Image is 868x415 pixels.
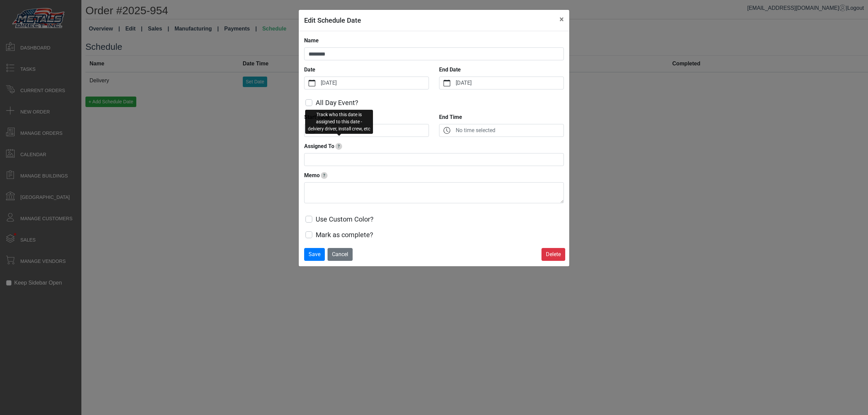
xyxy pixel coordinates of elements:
button: clock [304,124,319,137]
label: All Day Event? [316,98,358,108]
strong: Start Time [304,114,330,120]
label: Use Custom Color? [316,214,373,224]
strong: End Date [439,66,461,73]
span: ? [335,143,342,150]
button: Close [554,10,569,29]
button: calendar [304,77,319,89]
strong: Date [304,66,315,73]
strong: End Time [439,114,462,120]
button: Cancel [328,248,353,261]
label: [DATE] [454,77,564,89]
svg: calendar [443,80,450,86]
span: Save [309,251,320,257]
svg: clock [443,127,450,134]
button: Save [304,248,325,261]
label: No time selected [319,124,429,137]
button: clock [439,124,454,137]
strong: Memo [304,172,320,179]
strong: Assigned To [304,143,334,149]
h5: Edit Schedule Date [304,15,361,25]
label: No time selected [454,124,564,137]
div: Track who this date is assigned to this date - delviery driver, install crew, etc [305,110,373,134]
svg: calendar [309,80,315,86]
button: Delete [541,248,565,261]
button: calendar [439,77,454,89]
span: Notes or Instructions for date - ex. 'Date was rescheduled by vendor' [321,172,328,179]
label: Mark as complete? [316,230,373,240]
strong: Name [304,37,319,44]
label: [DATE] [319,77,429,89]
